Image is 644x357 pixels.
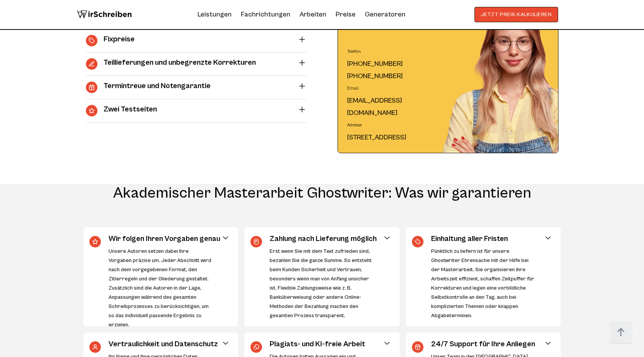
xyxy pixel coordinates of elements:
[609,321,632,344] img: button top
[365,8,405,21] a: Generatoren
[89,108,95,114] img: Icon
[431,247,535,320] div: Pünktlich zu liefern ist für unsere Ghostwriter Ehrensache mit der Hilfe bei der Masterarbeit. Si...
[104,82,211,93] h4: Termintreue und Notengarantie
[89,61,95,67] img: Icon
[89,84,95,90] img: Icon
[431,233,550,245] h3: Einhaltung aller Fristen
[347,95,444,119] a: [EMAIL_ADDRESS][DOMAIN_NAME]
[300,8,326,21] a: Arbeiten
[347,70,403,82] a: [PHONE_NUMBER]
[241,8,290,21] a: Fachrichtungen
[270,233,389,245] h3: Zahlung nach Lieferung möglich
[347,85,444,92] p: Email
[347,131,406,144] a: [STREET_ADDRESS]
[104,35,135,46] h4: Fixpreise
[104,105,157,116] h4: Zwei Testseiten
[198,8,232,21] a: Leistungen
[347,49,444,55] p: Telefon
[86,82,307,93] summary: Icon Termintreue und Notengarantie
[104,58,256,70] h4: Teillieferungen und unbegrenzte Korrekturen
[412,236,423,247] img: Einhaltung aller Fristen
[89,236,101,247] img: Wir folgen Ihren Vorgaben genau
[109,233,227,245] h3: Wir folgen Ihren Vorgaben genau
[347,122,444,128] p: Adresse
[250,236,262,247] img: Zahlung nach Lieferung möglich
[109,247,212,329] div: Unsere Autoren setzen dabei Ihre Vorgaben präzise um. Jeder Abschnitt wird nach dem vorgegebenen ...
[86,35,307,46] summary: Icon Fixpreise
[270,247,374,320] div: Erst wenn Sie mit dem Text zufrieden sind, bezahlen Sie die ganze Summe. So entsteht beim Kunden ...
[336,10,356,18] a: Preise
[89,341,101,353] img: Vertraulichkeit und Datenschutz
[83,184,562,218] h2: Akademischer Masterarbeit Ghostwriter: Was wir garantieren
[77,7,132,22] img: logo wirschreiben
[347,58,403,70] a: [PHONE_NUMBER]
[89,38,95,44] img: Icon
[250,341,262,353] img: Plagiats- und KI-freie Arbeit
[109,339,227,350] h3: Vertraulichkeit und Datenschutz
[474,7,558,22] button: JETZT PREIS KALKULIEREN
[270,339,389,350] h3: Plagiats- und KI-freie Arbeit
[431,339,550,350] h3: 24/7 Support für Ihre Anliegen
[86,105,307,116] summary: Icon Zwei Testseiten
[412,341,423,353] img: 24/7 Support für Ihre Anliegen
[86,58,307,70] summary: Icon Teillieferungen und unbegrenzte Korrekturen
